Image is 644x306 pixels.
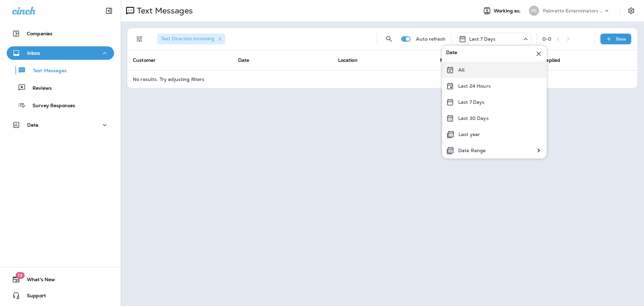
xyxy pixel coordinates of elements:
p: Text Messages [26,68,67,74]
button: Settings [625,5,637,17]
span: Support [20,293,46,301]
span: Working as: [494,8,522,14]
p: All [458,67,465,73]
p: Date Range [458,148,486,153]
p: Auto refresh [416,36,446,42]
button: Inbox [7,46,114,60]
span: Message [440,57,461,63]
span: 19 [15,272,24,279]
button: Survey Responses [7,98,114,112]
button: Filters [133,32,146,46]
p: Palmetto Exterminators LLC [543,8,603,13]
div: 0 - 0 [542,36,551,42]
p: Last 30 Days [458,116,489,121]
span: What's New [20,277,55,285]
button: Reviews [7,81,114,95]
p: Reviews [26,85,52,92]
p: Text Messages [134,6,193,16]
button: Search Messages [382,32,396,46]
button: Collapse Sidebar [100,4,118,17]
button: Support [7,289,114,302]
div: PE [529,6,539,16]
p: Last 7 Days [469,36,496,42]
p: Last 7 Days [458,99,485,105]
p: Companies [27,31,52,36]
div: Text Direction:Incoming [157,34,225,44]
span: Location [338,57,358,63]
p: Last year [459,132,480,137]
button: Data [7,118,114,132]
p: New [616,36,626,42]
p: Survey Responses [26,103,75,109]
p: Last 24 Hours [458,83,491,89]
button: Companies [7,27,114,40]
button: Text Messages [7,63,114,77]
span: Date [238,57,250,63]
span: Replied [543,57,560,63]
td: No results. Try adjusting filters [127,70,637,88]
p: Inbox [27,50,40,56]
span: Customer [133,57,156,63]
span: Text Direction : Incoming [161,36,214,42]
span: Date [446,50,458,58]
button: 19What's New [7,273,114,286]
p: Data [27,122,39,128]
